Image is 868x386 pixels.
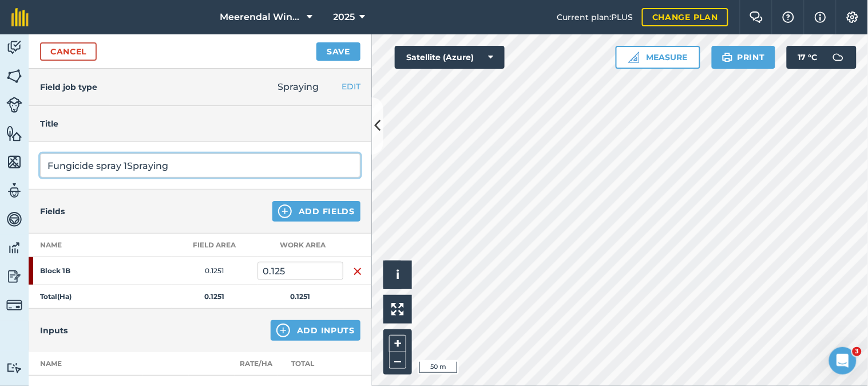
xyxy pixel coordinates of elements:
[353,265,362,278] img: svg+xml;base64,PHN2ZyB4bWxucz0iaHR0cDovL3d3dy53My5vcmcvMjAwMC9zdmciIHdpZHRoPSIxNiIgaGVpZ2h0PSIyNC...
[6,297,22,313] img: svg+xml;base64,PD94bWwgdmVyc2lvbj0iMS4wIiBlbmNvZGluZz0idXRmLTgiPz4KPCEtLSBHZW5lcmF0b3I6IEFkb2JlIE...
[6,153,22,171] img: svg+xml;base64,PHN2ZyB4bWxucz0iaHR0cDovL3d3dy53My5vcmcvMjAwMC9zdmciIHdpZHRoPSI1NiIgaGVpZ2h0PSI2MC...
[383,261,412,289] button: i
[29,352,143,376] th: Name
[712,46,776,69] button: Print
[11,8,29,26] img: fieldmargin Logo
[750,11,763,23] img: Two speech bubbles overlapping with the left bubble in the forefront
[40,292,72,301] strong: Total ( Ha )
[172,234,257,257] th: Field Area
[291,292,311,301] strong: 0.1251
[396,267,399,282] span: i
[6,68,22,85] img: svg+xml;base64,PHN2ZyB4bWxucz0iaHR0cDovL3d3dy53My5vcmcvMjAwMC9zdmciIHdpZHRoPSI1NiIgaGVpZ2h0PSI2MC...
[276,324,290,337] img: svg+xml;base64,PHN2ZyB4bWxucz0iaHR0cDovL3d3dy53My5vcmcvMjAwMC9zdmciIHdpZHRoPSIxNCIgaGVpZ2h0PSIyNC...
[316,42,360,61] button: Save
[278,204,292,218] img: svg+xml;base64,PHN2ZyB4bWxucz0iaHR0cDovL3d3dy53My5vcmcvMjAwMC9zdmciIHdpZHRoPSIxNCIgaGVpZ2h0PSIyNC...
[172,257,257,285] td: 0.1251
[829,347,857,375] iframe: Intercom live chat
[6,182,22,199] img: svg+xml;base64,PD94bWwgdmVyc2lvbj0iMS4wIiBlbmNvZGluZz0idXRmLTgiPz4KPCEtLSBHZW5lcmF0b3I6IEFkb2JlIE...
[827,46,850,69] img: svg+xml;base64,PD94bWwgdmVyc2lvbj0iMS4wIiBlbmNvZGluZz0idXRmLTgiPz4KPCEtLSBHZW5lcmF0b3I6IEFkb2JlIE...
[642,8,728,26] a: Change plan
[271,320,360,341] button: Add Inputs
[6,97,22,113] img: svg+xml;base64,PD94bWwgdmVyc2lvbj0iMS4wIiBlbmNvZGluZz0idXRmLTgiPz4KPCEtLSBHZW5lcmF0b3I6IEFkb2JlIE...
[40,266,129,275] strong: Block 1B
[278,352,343,376] th: Total
[389,335,406,352] button: +
[257,234,343,257] th: Work area
[722,50,733,64] img: svg+xml;base64,PHN2ZyB4bWxucz0iaHR0cDovL3d3dy53My5vcmcvMjAwMC9zdmciIHdpZHRoPSIxOSIgaGVpZ2h0PSIyNC...
[40,205,65,218] h4: Fields
[391,303,404,316] img: Four arrows, one pointing top left, one top right, one bottom right and the last bottom left
[278,81,319,92] span: Spraying
[846,11,859,23] img: A cog icon
[40,117,360,130] h4: Title
[6,211,22,228] img: svg+xml;base64,PD94bWwgdmVyc2lvbj0iMS4wIiBlbmNvZGluZz0idXRmLTgiPz4KPCEtLSBHZW5lcmF0b3I6IEFkb2JlIE...
[334,10,355,24] span: 2025
[782,11,795,23] img: A question mark icon
[6,268,22,285] img: svg+xml;base64,PD94bWwgdmVyc2lvbj0iMS4wIiBlbmNvZGluZz0idXRmLTgiPz4KPCEtLSBHZW5lcmF0b3I6IEFkb2JlIE...
[815,10,826,24] img: svg+xml;base64,PHN2ZyB4bWxucz0iaHR0cDovL3d3dy53My5vcmcvMjAwMC9zdmciIHdpZHRoPSIxNyIgaGVpZ2h0PSIxNy...
[628,52,640,63] img: Ruler icon
[395,46,505,69] button: Satellite (Azure)
[798,46,818,69] span: 17 ° C
[389,352,406,369] button: –
[787,46,857,69] button: 17 °C
[342,80,360,93] button: EDIT
[6,363,22,373] img: svg+xml;base64,PD94bWwgdmVyc2lvbj0iMS4wIiBlbmNvZGluZz0idXRmLTgiPz4KPCEtLSBHZW5lcmF0b3I6IEFkb2JlIE...
[853,347,862,356] span: 3
[557,11,633,23] span: Current plan : PLUS
[40,153,360,178] input: What needs doing?
[616,46,700,69] button: Measure
[40,81,97,93] h4: Field job type
[40,324,68,337] h4: Inputs
[220,10,303,24] span: Meerendal Wine Estate
[40,42,97,61] a: Cancel
[6,39,22,56] img: svg+xml;base64,PD94bWwgdmVyc2lvbj0iMS4wIiBlbmNvZGluZz0idXRmLTgiPz4KPCEtLSBHZW5lcmF0b3I6IEFkb2JlIE...
[272,201,360,222] button: Add Fields
[29,234,172,257] th: Name
[235,352,278,376] th: Rate/ Ha
[6,125,22,142] img: svg+xml;base64,PHN2ZyB4bWxucz0iaHR0cDovL3d3dy53My5vcmcvMjAwMC9zdmciIHdpZHRoPSI1NiIgaGVpZ2h0PSI2MC...
[205,292,225,301] strong: 0.1251
[6,239,22,257] img: svg+xml;base64,PD94bWwgdmVyc2lvbj0iMS4wIiBlbmNvZGluZz0idXRmLTgiPz4KPCEtLSBHZW5lcmF0b3I6IEFkb2JlIE...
